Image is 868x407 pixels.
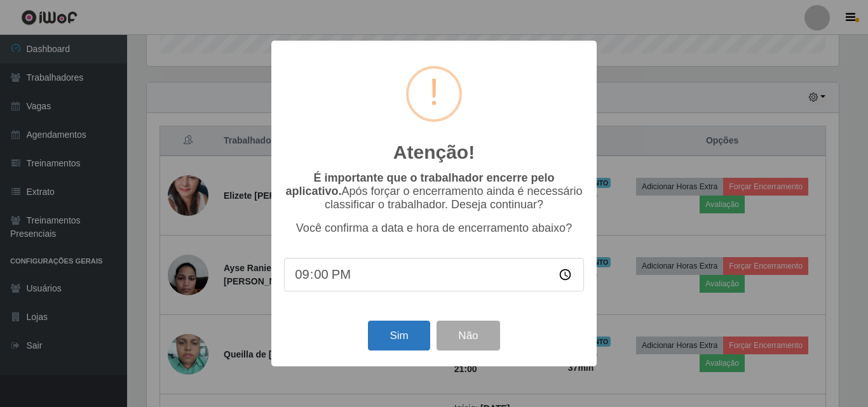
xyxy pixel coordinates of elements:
button: Sim [368,321,430,350]
b: É importante que o trabalhador encerre pelo aplicativo. [285,171,554,197]
button: Não [437,321,499,350]
h2: Atenção! [393,141,475,164]
p: Você confirma a data e hora de encerramento abaixo? [284,222,584,235]
p: Após forçar o encerramento ainda é necessário classificar o trabalhador. Deseja continuar? [284,171,584,211]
